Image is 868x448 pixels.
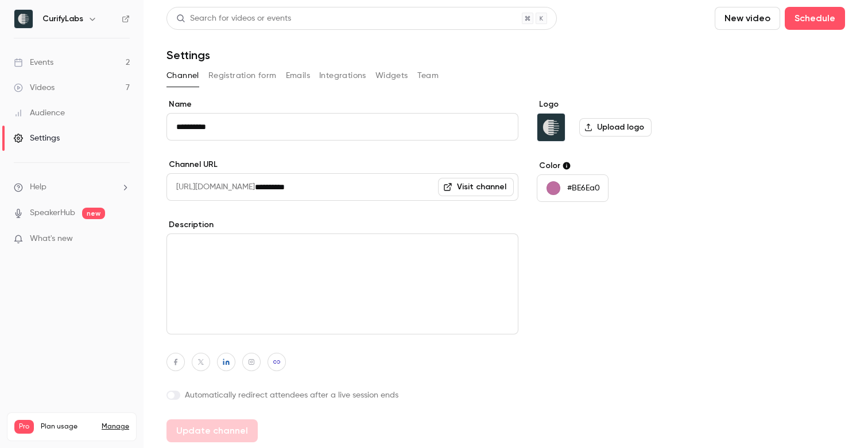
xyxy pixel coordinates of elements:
label: Channel URL [166,159,518,170]
button: Registration form [208,67,277,85]
span: What's new [30,233,73,245]
a: SpeakerHub [30,207,75,219]
section: Logo [537,99,713,142]
div: Events [14,57,53,68]
button: Team [417,67,439,85]
label: Name [166,99,518,110]
a: Visit channel [438,178,514,196]
label: Logo [537,99,713,110]
li: help-dropdown-opener [14,181,130,193]
button: #BE6Ea0 [537,174,609,202]
label: Description [166,219,518,231]
label: Automatically redirect attendees after a live session ends [166,389,518,401]
img: CurifyLabs [14,10,33,28]
h1: Settings [166,48,210,62]
span: Help [30,181,46,193]
button: Channel [166,67,199,85]
label: Color [537,160,713,172]
button: Schedule [785,7,845,30]
span: [URL][DOMAIN_NAME] [166,173,255,201]
h6: CurifyLabs [42,13,83,25]
button: Integrations [319,67,366,85]
iframe: Noticeable Trigger [116,234,130,244]
div: Search for videos or events [176,13,291,25]
button: New video [715,7,780,30]
div: Videos [14,82,55,94]
div: Audience [14,107,65,119]
a: Manage [102,422,129,431]
label: Upload logo [579,118,652,137]
button: Widgets [375,67,408,85]
div: Settings [14,133,60,144]
span: Pro [14,420,34,434]
span: Plan usage [41,422,95,431]
img: CurifyLabs [537,114,565,141]
button: Emails [286,67,310,85]
span: new [82,208,105,219]
p: #BE6Ea0 [567,182,600,194]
